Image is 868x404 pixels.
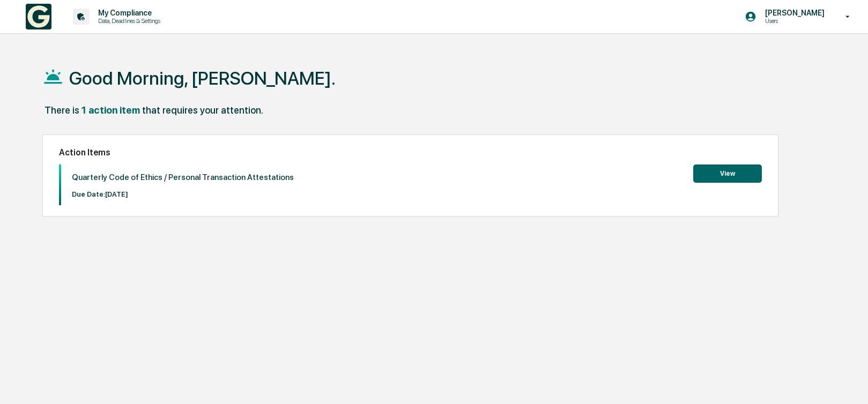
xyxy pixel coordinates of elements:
[693,168,762,178] a: View
[81,104,140,116] div: 1 action item
[756,17,830,25] p: Users
[44,104,79,116] div: There is
[693,164,762,183] button: View
[756,9,830,17] p: [PERSON_NAME]
[26,4,51,29] img: logo
[72,173,294,182] p: Quarterly Code of Ethics / Personal Transaction Attestations
[142,104,263,116] div: that requires your attention.
[69,68,336,89] h1: Good Morning, [PERSON_NAME].
[72,190,294,198] p: Due Date: [DATE]
[90,17,166,25] p: Data, Deadlines & Settings
[59,147,762,158] h2: Action Items
[90,9,166,17] p: My Compliance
